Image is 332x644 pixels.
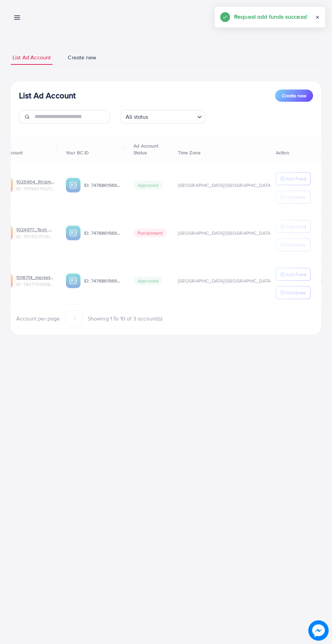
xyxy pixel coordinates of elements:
[275,90,313,102] button: Create new
[13,54,51,61] span: List Ad Account
[282,92,306,99] span: Create new
[68,54,96,61] span: Create new
[121,110,205,123] div: Search for option
[19,91,76,100] h3: List Ad Account
[150,111,194,122] input: Search for option
[124,112,150,122] span: All status
[308,620,329,641] img: image
[234,12,307,21] h5: Request add funds success!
